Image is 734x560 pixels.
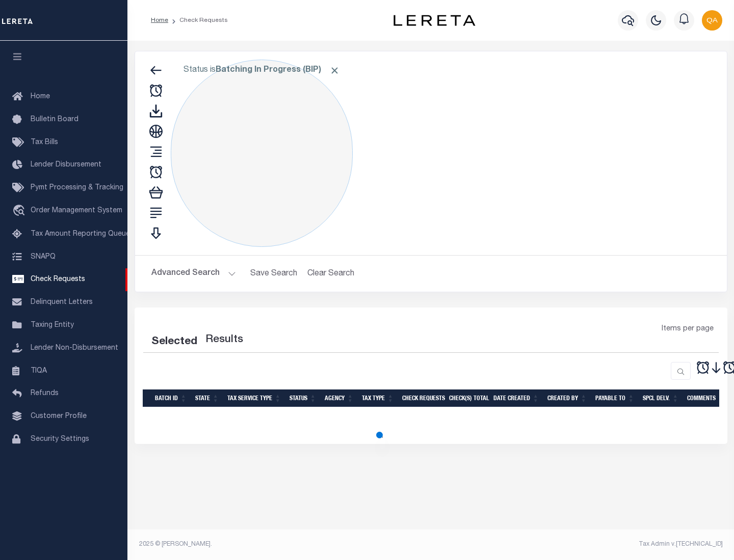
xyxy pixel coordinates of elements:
[31,93,50,100] span: Home
[31,207,122,214] span: Order Management System
[223,389,285,407] th: Tax Service Type
[329,65,340,76] span: Click to Remove
[31,139,58,146] span: Tax Bills
[445,389,489,407] th: Check(s) Total
[438,540,723,549] div: Tax Admin v.[TECHNICAL_ID]
[394,15,475,26] img: logo-dark.svg
[31,161,101,169] span: Lender Disbursement
[358,389,398,407] th: Tax Type
[321,389,358,407] th: Agency
[702,10,722,31] img: svg+xml;base64,PHN2ZyB4bWxucz0iaHR0cDovL3d3dy53My5vcmcvMjAwMC9zdmciIHBvaW50ZXItZXZlbnRzPSJub25lIi...
[31,299,93,306] span: Delinquent Letters
[683,389,729,407] th: Comments
[543,389,591,407] th: Created By
[285,389,321,407] th: Status
[151,264,236,284] button: Advanced Search
[31,184,123,191] span: Pymt Processing & Tracking
[151,389,191,407] th: Batch Id
[216,66,340,74] b: Batching In Progress (BIP)
[31,116,78,123] span: Bulletin Board
[31,231,130,238] span: Tax Amount Reporting Queue
[132,540,431,549] div: 2025 © [PERSON_NAME].
[31,436,89,443] span: Security Settings
[12,205,29,218] i: travel_explore
[31,322,74,329] span: Taxing Entity
[398,389,445,407] th: Check Requests
[151,17,168,23] a: Home
[31,367,47,374] span: TIQA
[191,389,223,407] th: State
[171,60,353,247] div: Click to Edit
[591,389,639,407] th: Payable To
[31,276,85,283] span: Check Requests
[31,345,118,352] span: Lender Non-Disbursement
[303,264,359,284] button: Clear Search
[151,334,197,350] div: Selected
[31,413,87,420] span: Customer Profile
[639,389,683,407] th: Spcl Delv.
[168,16,228,25] li: Check Requests
[244,264,303,284] button: Save Search
[662,324,714,335] span: Items per page
[205,332,243,348] label: Results
[31,390,59,397] span: Refunds
[489,389,543,407] th: Date Created
[31,253,56,260] span: SNAPQ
